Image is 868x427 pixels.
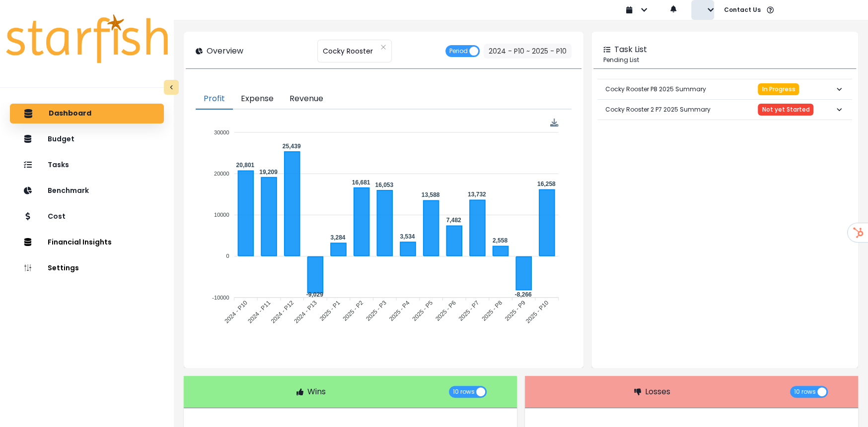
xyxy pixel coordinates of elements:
[10,258,164,278] button: Settings
[380,42,386,52] button: Clear
[597,100,852,120] button: Cocky Rooster 2 P7 2025 SummaryNot yet Started
[269,299,295,325] tspan: 2024 - P12
[10,129,164,149] button: Budget
[196,89,233,110] button: Profit
[614,44,647,56] p: Task List
[48,186,89,195] p: Benchmark
[323,41,373,61] span: Cocky Rooster
[292,299,318,325] tspan: 2024 - P13
[48,161,69,169] p: Tasks
[550,119,558,127] div: Menu
[645,386,670,398] p: Losses
[214,212,229,218] tspan: 10000
[484,44,572,59] button: 2024 - P10 ~ 2025 - P10
[762,106,809,113] span: Not yet Started
[380,44,386,50] svg: close
[388,299,411,322] tspan: 2025 - P4
[10,181,164,201] button: Benchmark
[605,77,706,102] p: Cocky Rooster P8 2025 Summary
[49,109,91,118] p: Dashboard
[318,299,342,322] tspan: 2025 - P1
[794,386,816,398] span: 10 rows
[449,45,468,57] span: Period
[226,253,229,259] tspan: 0
[307,386,326,398] p: Wins
[10,233,164,252] button: Financial Insights
[597,79,852,99] button: Cocky Rooster P8 2025 SummaryIn Progress
[762,86,795,93] span: In Progress
[480,299,504,322] tspan: 2025 - P8
[504,299,527,322] tspan: 2025 - P9
[10,207,164,227] button: Cost
[550,119,558,127] img: Download Profit
[212,295,229,301] tspan: -10000
[434,299,457,322] tspan: 2025 - P6
[603,56,846,64] p: Pending List
[233,89,282,110] button: Expense
[364,299,388,322] tspan: 2025 - P3
[223,299,249,325] tspan: 2024 - P10
[48,212,66,221] p: Cost
[282,89,331,110] button: Revenue
[411,299,434,322] tspan: 2025 - P5
[341,299,364,322] tspan: 2025 - P2
[457,299,481,322] tspan: 2025 - P7
[524,299,550,325] tspan: 2025 - P10
[605,97,711,122] p: Cocky Rooster 2 P7 2025 Summary
[214,171,229,177] tspan: 20000
[10,104,164,123] button: Dashboard
[246,299,272,325] tspan: 2024 - P11
[48,135,74,143] p: Budget
[453,386,475,398] span: 10 rows
[10,155,164,175] button: Tasks
[207,45,243,57] p: Overview
[214,129,229,135] tspan: 30000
